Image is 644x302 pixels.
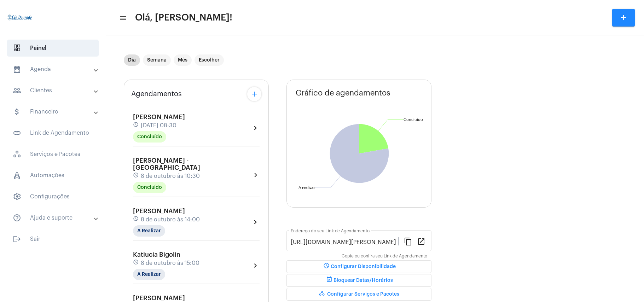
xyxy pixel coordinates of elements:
[133,114,185,120] span: [PERSON_NAME]
[7,146,99,163] span: Serviços e Pacotes
[13,65,94,74] mat-panel-title: Agenda
[135,12,232,23] span: Olá, [PERSON_NAME]!
[13,214,21,222] mat-icon: sidenav icon
[4,61,106,78] mat-expansion-panel-header: sidenav iconAgenda
[133,216,139,223] mat-icon: schedule
[286,288,431,301] button: Configurar Serviços e Pacotes
[133,172,139,180] mat-icon: schedule
[7,188,99,205] span: Configurações
[322,262,331,271] mat-icon: schedule
[291,239,398,245] input: Link
[7,167,99,184] span: Automações
[195,54,224,66] mat-chip: Escolher
[133,225,165,237] mat-chip: A Realizar
[13,65,21,74] mat-icon: sidenav icon
[250,90,259,98] mat-icon: add
[133,122,139,129] mat-icon: schedule
[124,54,140,66] mat-chip: Dia
[141,216,200,223] span: 8 de outubro às 14:00
[7,231,99,248] span: Sair
[319,290,327,298] mat-icon: workspaces_outlined
[251,261,260,270] mat-icon: chevron_right
[13,150,21,158] span: sidenav icon
[6,4,34,32] img: 4c910ca3-f26c-c648-53c7-1a2041c6e520.jpg
[141,260,199,266] span: 8 de outubro às 15:00
[133,208,185,214] span: [PERSON_NAME]
[619,13,628,22] mat-icon: add
[13,86,21,95] mat-icon: sidenav icon
[404,118,423,122] text: Concluído
[13,86,94,95] mat-panel-title: Clientes
[133,251,180,258] span: Katiucia Bigolin
[133,259,139,267] mat-icon: schedule
[141,173,200,179] span: 8 de outubro às 10:30
[342,254,427,259] mat-hint: Copie ou confira seu Link de Agendamento
[133,131,166,143] mat-chip: Concluído
[141,122,176,129] span: [DATE] 08:30
[119,14,126,22] mat-icon: sidenav icon
[131,90,182,98] span: Agendamentos
[286,274,431,287] button: Bloquear Datas/Horários
[13,108,94,116] mat-panel-title: Financeiro
[319,292,399,297] span: Configurar Serviços e Pacotes
[133,269,165,280] mat-chip: A Realizar
[174,54,192,66] mat-chip: Mês
[13,192,21,201] span: sidenav icon
[143,54,171,66] mat-chip: Semana
[133,295,185,301] span: [PERSON_NAME]
[133,157,200,171] span: [PERSON_NAME] - [GEOGRAPHIC_DATA]
[286,260,431,273] button: Configurar Disponibilidade
[13,129,21,137] mat-icon: sidenav icon
[251,171,260,179] mat-icon: chevron_right
[4,82,106,99] mat-expansion-panel-header: sidenav iconClientes
[13,44,21,52] span: sidenav icon
[251,124,260,132] mat-icon: chevron_right
[404,237,412,245] mat-icon: content_copy
[296,89,390,97] span: Gráfico de agendamentos
[325,278,393,283] span: Bloquear Datas/Horários
[7,124,99,141] span: Link de Agendamento
[251,218,260,226] mat-icon: chevron_right
[325,276,333,285] mat-icon: event_busy
[298,186,315,190] text: A realizar
[13,235,21,243] mat-icon: sidenav icon
[7,40,99,57] span: Painel
[13,108,21,116] mat-icon: sidenav icon
[417,237,425,245] mat-icon: open_in_new
[4,103,106,120] mat-expansion-panel-header: sidenav iconFinanceiro
[133,182,166,193] mat-chip: Concluído
[13,171,21,180] span: sidenav icon
[4,209,106,226] mat-expansion-panel-header: sidenav iconAjuda e suporte
[13,214,94,222] mat-panel-title: Ajuda e suporte
[322,264,396,269] span: Configurar Disponibilidade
